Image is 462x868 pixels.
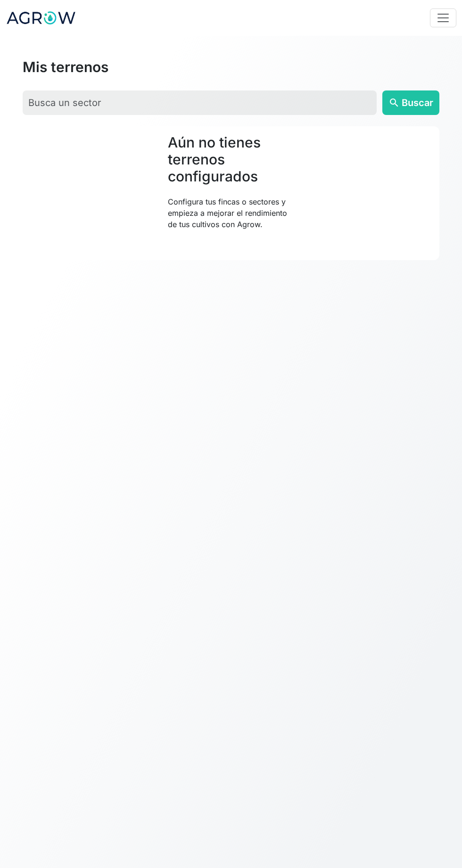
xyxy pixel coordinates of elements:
[23,58,108,75] h2: Mis terrenos
[6,6,76,30] img: Agrow Analytics
[382,90,439,115] button: searchBuscar
[23,90,377,115] input: Busca un sector
[388,97,400,108] span: search
[168,196,294,230] p: Configura tus fincas o sectores y empieza a mejorar el rendimiento de tus cultivos con Agrow.
[430,8,456,27] button: Toggle navigation
[402,96,433,110] span: Buscar
[168,134,294,185] h2: Aún no tienes terrenos configurados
